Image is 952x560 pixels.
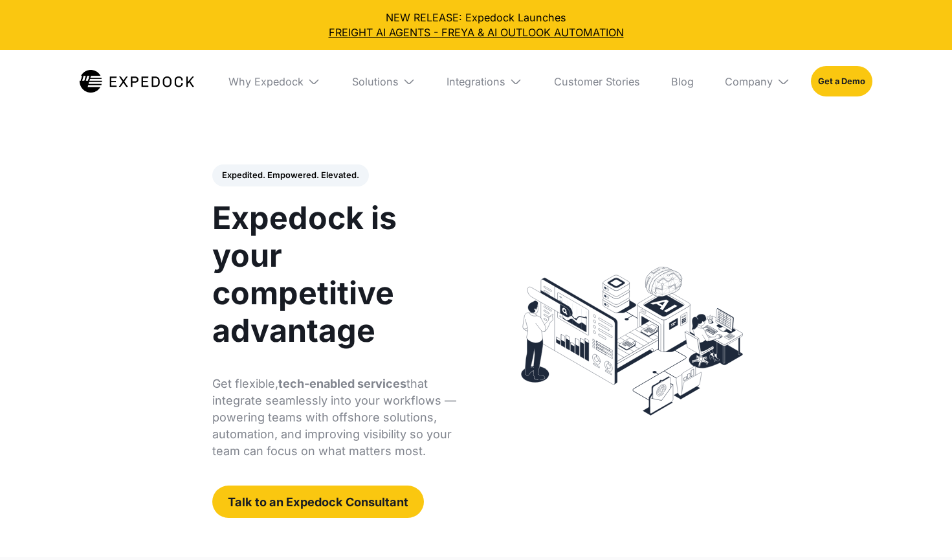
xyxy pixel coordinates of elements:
[725,75,773,88] div: Company
[436,50,533,113] div: Integrations
[811,66,873,96] a: Get a Demo
[714,50,800,113] div: Company
[661,50,704,113] a: Blog
[278,377,406,390] strong: tech-enabled services
[447,75,505,88] div: Integrations
[218,50,331,113] div: Why Expedock
[10,10,942,39] div: NEW RELEASE: Expedock Launches
[352,75,399,88] div: Solutions
[228,75,304,88] div: Why Expedock
[544,50,650,113] a: Customer Stories
[10,25,942,40] a: FREIGHT AI AGENTS - FREYA & AI OUTLOOK AUTOMATION
[212,486,424,518] a: Talk to an Expedock Consultant
[342,50,426,113] div: Solutions
[212,199,462,350] h1: Expedock is your competitive advantage
[212,375,462,460] p: Get flexible, that integrate seamlessly into your workflows — powering teams with offshore soluti...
